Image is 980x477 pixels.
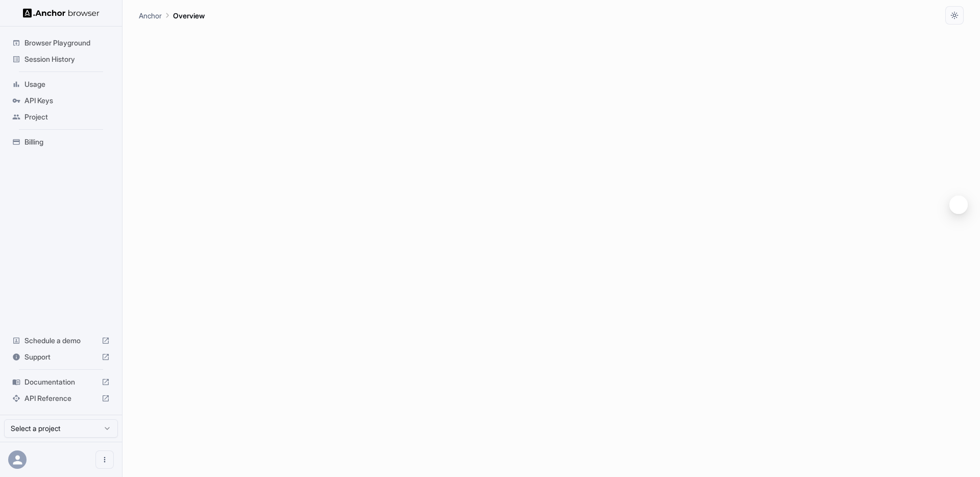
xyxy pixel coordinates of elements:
[24,393,97,403] span: API Reference
[8,374,114,390] div: Documentation
[95,450,114,469] button: Open menu
[139,10,162,21] p: Anchor
[24,137,110,147] span: Billing
[8,109,114,125] div: Project
[24,336,97,346] span: Schedule a demo
[24,377,97,387] span: Documentation
[139,10,205,21] nav: breadcrumb
[24,112,110,122] span: Project
[24,38,110,48] span: Browser Playground
[24,79,110,89] span: Usage
[8,134,114,150] div: Billing
[24,96,110,106] span: API Keys
[8,390,114,407] div: API Reference
[8,51,114,67] div: Session History
[173,10,205,21] p: Overview
[8,92,114,109] div: API Keys
[8,332,114,349] div: Schedule a demo
[23,8,100,18] img: Anchor Logo
[8,76,114,92] div: Usage
[24,352,97,362] span: Support
[8,349,114,365] div: Support
[8,35,114,51] div: Browser Playground
[24,54,110,64] span: Session History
